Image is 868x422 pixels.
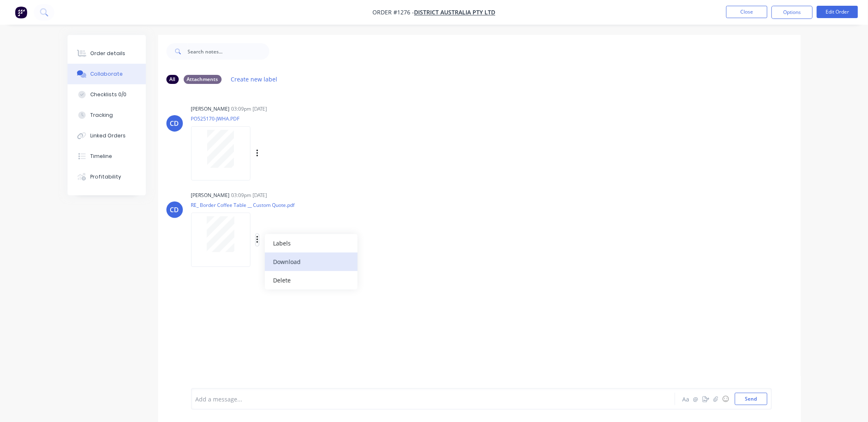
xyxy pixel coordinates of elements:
[170,118,179,128] div: CD
[68,125,146,146] button: Linked Orders
[188,43,269,60] input: Search notes...
[726,6,767,18] button: Close
[68,167,146,187] button: Profitability
[68,146,146,167] button: Timeline
[191,115,342,122] p: PO525170-JWHA.PDF
[68,64,146,84] button: Collaborate
[817,6,858,18] button: Edit Order
[772,6,813,19] button: Options
[227,74,282,85] button: Create new label
[15,6,27,19] img: Factory
[191,202,342,209] p: RE_ Border Coffee Table __ Custom Quote.pdf
[90,91,126,98] div: Checklists 0/0
[721,394,731,404] button: ☺
[90,50,125,57] div: Order details
[68,84,146,105] button: Checklists 0/0
[90,132,126,139] div: Linked Orders
[414,9,496,16] a: District Australia PTY LTD
[90,111,113,119] div: Tracking
[691,394,701,404] button: @
[90,153,112,160] div: Timeline
[265,234,358,253] button: Labels
[191,105,230,113] div: [PERSON_NAME]
[735,393,767,405] button: Send
[90,173,121,181] div: Profitability
[68,105,146,125] button: Tracking
[68,43,146,64] button: Order details
[184,75,222,84] div: Attachments
[265,271,358,290] button: Delete
[90,70,123,78] div: Collaborate
[166,75,179,84] div: All
[232,192,267,199] div: 03:09pm [DATE]
[170,205,179,215] div: CD
[681,394,691,404] button: Aa
[232,105,267,113] div: 03:09pm [DATE]
[373,9,414,16] span: Order #1276 -
[191,192,230,199] div: [PERSON_NAME]
[265,253,358,271] button: Download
